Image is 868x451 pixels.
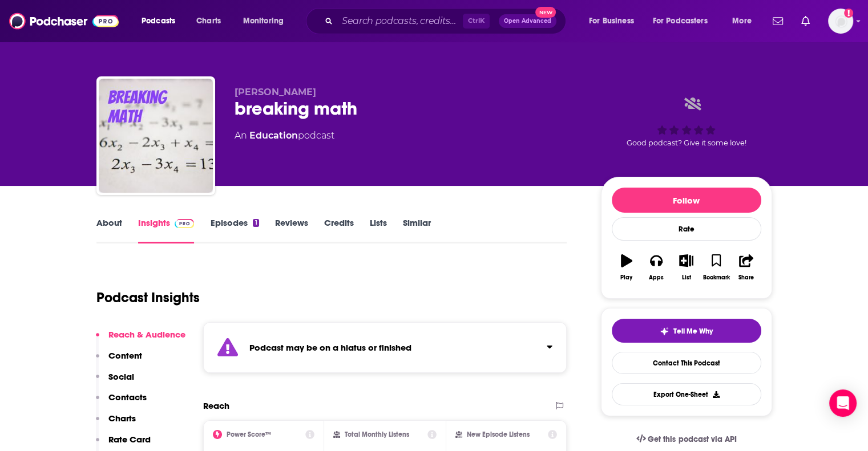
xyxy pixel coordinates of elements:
a: Contact This Podcast [612,352,761,374]
button: List [671,247,701,288]
a: Similar [403,217,431,243]
p: Contacts [108,392,147,403]
span: Get this podcast via API [648,434,736,444]
a: About [96,217,122,243]
span: Ctrl K [463,14,490,29]
span: Good podcast? Give it some love! [627,139,746,147]
h2: New Episode Listens [467,430,530,438]
button: Show profile menu [828,9,853,34]
button: open menu [724,12,766,30]
a: InsightsPodchaser Pro [138,217,195,243]
img: breaking math [99,79,213,193]
button: Social [96,371,134,392]
input: Search podcasts, credits, & more... [337,12,463,30]
button: Bookmark [701,247,731,288]
button: Play [612,247,641,288]
img: Podchaser Pro [175,219,195,228]
button: Export One-Sheet [612,383,761,405]
div: Play [620,274,632,281]
a: Show notifications dropdown [768,11,788,31]
div: Apps [649,274,664,281]
div: Bookmark [703,274,729,281]
button: Follow [612,188,761,213]
button: Share [731,247,761,288]
section: Click to expand status details [203,322,567,373]
span: Monitoring [243,13,284,29]
p: Rate Card [108,434,151,445]
a: Episodes1 [210,217,259,243]
span: Charts [196,13,221,29]
a: Reviews [275,217,308,243]
h2: Power Score™ [227,430,271,438]
span: Open Advanced [504,18,551,24]
img: User Profile [828,9,853,34]
button: open menu [645,12,724,30]
strong: Podcast may be on a hiatus or finished [249,342,411,353]
div: Good podcast? Give it some love! [601,87,772,157]
a: Charts [189,12,228,30]
button: Reach & Audience [96,329,185,350]
h2: Reach [203,400,229,411]
button: Contacts [96,392,147,413]
span: Logged in as mfurr [828,9,853,34]
img: Podchaser - Follow, Share and Rate Podcasts [9,10,119,32]
div: List [682,274,691,281]
button: open menu [134,12,190,30]
div: Open Intercom Messenger [829,389,857,417]
div: Share [738,274,754,281]
button: Content [96,350,142,371]
div: An podcast [235,129,334,143]
svg: Add a profile image [844,9,853,18]
h2: Total Monthly Listens [345,430,409,438]
button: open menu [235,12,298,30]
button: open menu [581,12,648,30]
p: Content [108,350,142,361]
div: Search podcasts, credits, & more... [317,8,577,34]
button: Open AdvancedNew [499,14,556,28]
p: Social [108,371,134,382]
a: Education [249,130,298,141]
button: Charts [96,413,136,434]
a: Credits [324,217,354,243]
a: Lists [370,217,387,243]
span: [PERSON_NAME] [235,87,316,97]
span: Podcasts [142,13,175,29]
div: Rate [612,217,761,241]
span: Tell Me Why [673,327,713,336]
p: Reach & Audience [108,329,185,340]
span: For Podcasters [653,13,708,29]
button: Apps [641,247,671,288]
img: tell me why sparkle [660,327,669,336]
div: 1 [253,219,259,227]
p: Charts [108,413,136,424]
span: More [732,13,752,29]
span: New [535,7,556,18]
span: For Business [589,13,634,29]
a: Show notifications dropdown [797,11,814,31]
button: tell me why sparkleTell Me Why [612,319,761,343]
h1: Podcast Insights [96,289,200,306]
